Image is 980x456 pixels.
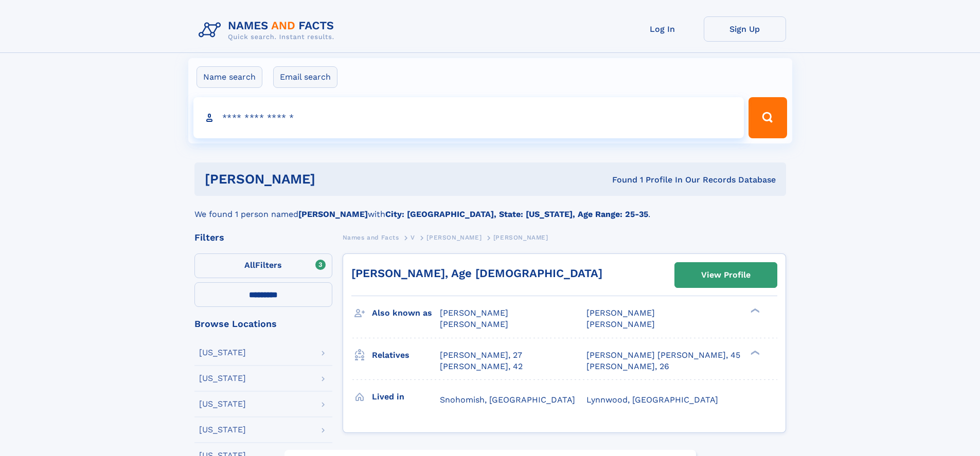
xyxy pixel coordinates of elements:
[411,234,415,241] span: V
[199,349,246,357] div: [US_STATE]
[426,231,482,244] a: [PERSON_NAME]
[372,304,440,322] h3: Also known as
[199,426,246,434] div: [US_STATE]
[701,263,751,287] div: View Profile
[197,66,262,88] label: Name search
[385,209,648,219] b: City: [GEOGRAPHIC_DATA], State: [US_STATE], Age Range: 25-35
[372,388,440,406] h3: Lived in
[586,319,655,329] span: [PERSON_NAME]
[440,350,522,361] a: [PERSON_NAME], 27
[586,350,740,361] a: [PERSON_NAME] [PERSON_NAME], 45
[748,307,760,314] div: ❯
[749,97,787,138] button: Search Button
[194,253,332,278] label: Filters
[586,361,669,372] a: [PERSON_NAME], 26
[586,308,655,318] span: [PERSON_NAME]
[440,308,508,318] span: [PERSON_NAME]
[194,16,343,44] img: Logo Names and Facts
[411,231,415,244] a: V
[464,174,776,186] div: Found 1 Profile In Our Records Database
[194,319,332,329] div: Browse Locations
[199,400,246,408] div: [US_STATE]
[586,395,718,405] span: Lynnwood, [GEOGRAPHIC_DATA]
[298,209,368,219] b: [PERSON_NAME]
[205,173,464,186] h1: [PERSON_NAME]
[493,234,548,241] span: [PERSON_NAME]
[199,374,246,382] div: [US_STATE]
[273,66,337,88] label: Email search
[748,349,760,356] div: ❯
[194,196,786,221] div: We found 1 person named with .
[440,361,523,372] a: [PERSON_NAME], 42
[675,263,777,287] a: View Profile
[621,16,704,42] a: Log In
[372,346,440,364] h3: Relatives
[351,267,602,280] a: [PERSON_NAME], Age [DEMOGRAPHIC_DATA]
[440,395,575,405] span: Snohomish, [GEOGRAPHIC_DATA]
[440,319,508,329] span: [PERSON_NAME]
[343,231,399,244] a: Names and Facts
[194,233,332,242] div: Filters
[704,16,786,42] a: Sign Up
[244,260,255,270] span: All
[426,234,482,241] span: [PERSON_NAME]
[193,97,744,138] input: search input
